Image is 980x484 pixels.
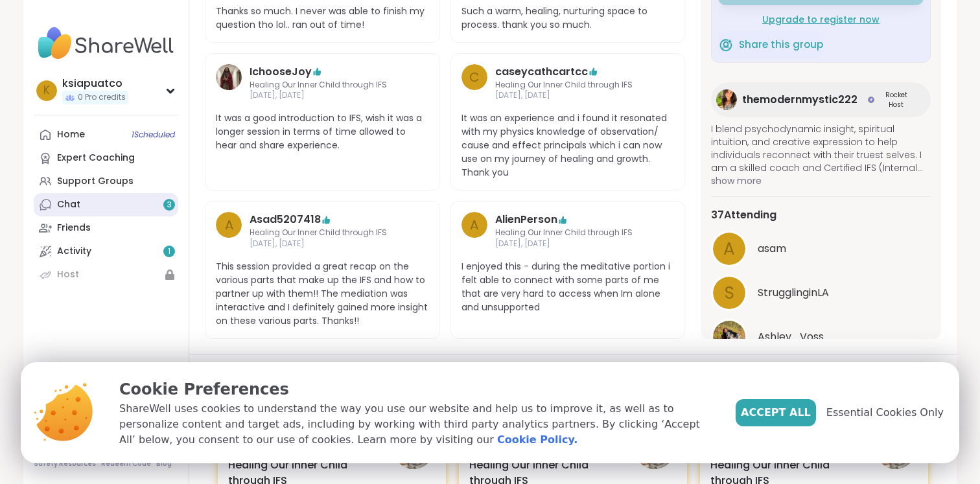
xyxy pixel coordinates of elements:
[216,64,242,102] a: IchooseJoy
[250,64,312,80] a: IchooseJoy
[57,198,80,211] div: Chat
[723,236,735,261] span: a
[868,97,874,103] img: Rocket Host
[216,64,242,90] img: IchooseJoy
[119,378,715,401] p: Cookie Preferences
[34,459,96,468] a: Safety Resources
[34,216,178,240] a: Friends
[742,92,857,108] span: themodernmystic222
[495,80,641,91] span: Healing Our Inner Child through IFS
[216,5,429,32] span: Thanks so much. I never was able to finish my question tho lol.. ran out of time!
[216,212,242,249] a: A
[758,285,829,301] span: StrugglinginLA
[725,280,734,305] span: S
[57,268,79,281] div: Host
[718,37,734,52] img: ShareWell Logomark
[741,405,811,421] span: Accept All
[156,459,172,468] a: Blog
[495,238,641,249] span: [DATE], [DATE]
[78,92,126,103] span: 0 Pro credits
[57,128,85,141] div: Home
[43,82,50,99] span: k
[711,174,931,187] span: show more
[57,152,135,165] div: Expert Coaching
[711,319,931,355] a: Ashley_VossAshley_Voss
[101,459,151,468] a: Redeem Code
[57,175,134,188] div: Support Groups
[497,432,577,448] a: Cookie Policy.
[739,38,823,52] span: Share this group
[461,212,487,249] a: A
[57,245,91,258] div: Activity
[495,64,588,80] a: caseycathcartcc
[250,227,395,238] span: Healing Our Inner Child through IFS
[470,215,478,235] span: A
[216,260,429,328] span: This session provided a great recap on the various parts that make up the IFS and how to partner ...
[713,321,745,353] img: Ashley_Voss
[461,5,675,32] span: Such a warm, healing, nurturing space to process. thank you so much.
[34,263,178,286] a: Host
[718,31,823,58] button: Share this group
[461,111,675,179] span: It was an experience and i found it resonated with my physics knowledge of observation/ cause and...
[716,89,737,110] img: themodernmystic222
[34,193,178,216] a: Chat3
[250,90,395,101] span: [DATE], [DATE]
[119,401,715,448] p: ShareWell uses cookies to understand the way you use our website and help us to improve it, as we...
[34,170,178,193] a: Support Groups
[711,122,931,174] span: I blend psychodynamic insight, spiritual intuition, and creative expression to help individuals r...
[711,82,931,117] a: themodernmystic222themodernmystic222Rocket HostRocket Host
[711,207,776,223] span: 37 Attending
[469,67,480,87] span: c
[132,130,175,140] span: 1 Scheduled
[758,329,824,345] span: Ashley_Voss
[250,80,395,91] span: Healing Our Inner Child through IFS
[34,146,178,170] a: Expert Coaching
[225,215,233,235] span: A
[736,399,816,426] button: Accept All
[250,238,395,249] span: [DATE], [DATE]
[826,405,944,421] span: Essential Cookies Only
[711,275,931,311] a: SStrugglinginLA
[711,231,931,267] a: aasam
[34,123,178,146] a: Home1Scheduled
[758,241,786,257] span: asam
[62,76,128,91] div: ksiapuatco
[718,13,924,26] div: Upgrade to register now
[250,212,321,227] a: Asad5207418
[168,246,170,257] span: 1
[495,212,557,227] a: AlienPerson
[461,64,487,102] a: c
[495,90,641,101] span: [DATE], [DATE]
[34,21,178,66] img: ShareWell Nav Logo
[495,227,641,238] span: Healing Our Inner Child through IFS
[167,200,172,211] span: 3
[34,240,178,263] a: Activity1
[57,222,91,235] div: Friends
[216,111,429,152] span: It was a good introduction to IFS, wish it was a longer session in terms of time allowed to hear ...
[461,260,675,314] span: I enjoyed this - during the meditative portion i felt able to connect with some parts of me that ...
[877,90,915,109] span: Rocket Host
